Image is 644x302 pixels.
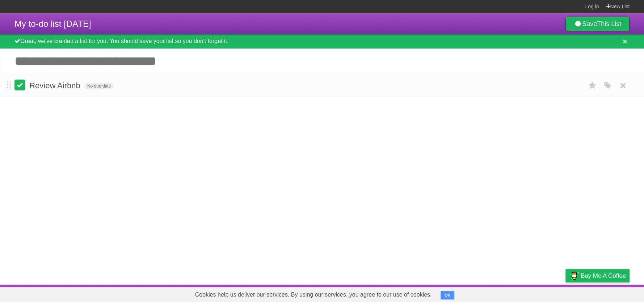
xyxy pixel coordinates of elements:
[565,269,630,282] a: Buy me a coffee
[14,80,25,90] label: Done
[188,288,439,302] span: Cookies help us deliver our services. By using our services, you agree to our use of cookies.
[29,81,82,90] span: Review Airbnb
[569,269,579,282] img: Buy me a coffee
[556,286,575,300] a: Privacy
[565,17,630,31] a: SaveThis List
[531,286,547,300] a: Terms
[581,269,626,282] span: Buy me a coffee
[493,286,522,300] a: Developers
[585,80,599,92] label: Star task
[584,286,630,300] a: Suggest a feature
[597,20,621,27] b: This List
[441,291,455,299] button: OK
[14,19,91,29] span: My to-do list [DATE]
[84,83,114,89] span: No due date
[469,286,484,300] a: About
